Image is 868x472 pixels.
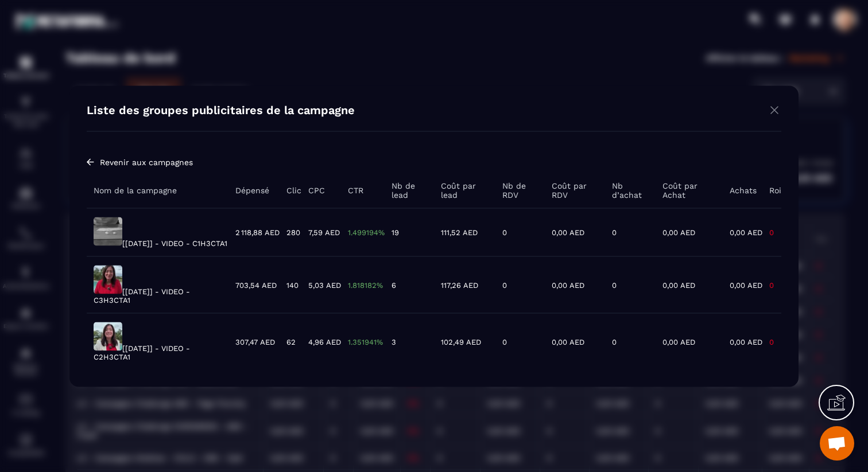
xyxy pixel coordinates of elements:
th: Nom de la campagne [87,172,228,208]
th: Nb d’achat [605,172,656,208]
td: 0 [605,313,656,370]
td: 140 [280,256,301,313]
td: 111,52 AED [434,208,495,256]
th: Clic [280,172,301,208]
td: 62 [280,313,301,370]
td: 0 [762,313,781,370]
td: 0,00 AED [656,256,723,313]
th: CPC [301,172,341,208]
td: 0,00 AED [656,313,723,370]
td: 2 118,88 AED [228,208,280,256]
td: 5,03 AED [301,256,341,313]
td: 0,00 AED [723,208,762,256]
td: 703,54 AED [228,256,280,313]
img: Réservez votre place 2025-09-11-9fe0bc9597c7b70e26ef3c029ee53817 [94,265,122,294]
td: 0 [762,208,781,256]
th: Nb de RDV [495,172,545,208]
td: [[DATE]] - VIDEO - C2H3CTA1 [87,313,228,370]
th: Dépensé [228,172,280,208]
img: Réservez votre place 2025-09-11-09a81262632b595a3f59f5f013fd55ac [94,217,122,245]
td: 0 [605,256,656,313]
td: 0 [762,256,781,313]
td: 6 [385,256,435,313]
div: Ouvrir le chat [820,426,854,461]
td: 0 [495,313,545,370]
td: [[DATE]] - VIDEO - C3H3CTA1 [87,256,228,313]
td: 1.818182% [341,256,385,313]
td: 0,00 AED [545,208,606,256]
th: Coût par Achat [656,172,723,208]
th: Coût par lead [434,172,495,208]
td: [[DATE]] - VIDEO - C1H3CTA1 [87,208,228,256]
span: Revenir aux campagnes [100,157,193,166]
td: 0,00 AED [656,208,723,256]
td: 1.499194% [341,208,385,256]
td: 0,00 AED [723,256,762,313]
th: CTR [341,172,385,208]
h4: Liste des groupes publicitaires de la campagne [87,103,355,119]
img: close [768,103,781,117]
td: 280 [280,208,301,256]
td: 0 [605,208,656,256]
td: 0 [495,208,545,256]
th: Roi [762,172,781,208]
td: 4,96 AED [301,313,341,370]
img: arrow [87,157,94,166]
td: 0,00 AED [545,313,606,370]
th: Achats [723,172,762,208]
td: 7,59 AED [301,208,341,256]
td: 117,26 AED [434,256,495,313]
td: 0,00 AED [545,256,606,313]
img: Réservez votre place 2025-09-11-39d2620612b104a2c5dfcc7ffa640e97 [94,322,122,350]
td: 1.351941% [341,313,385,370]
th: Nb de lead [385,172,435,208]
td: 19 [385,208,435,256]
td: 102,49 AED [434,313,495,370]
td: 307,47 AED [228,313,280,370]
td: 0 [495,256,545,313]
th: Coût par RDV [545,172,606,208]
td: 3 [385,313,435,370]
td: 0,00 AED [723,313,762,370]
